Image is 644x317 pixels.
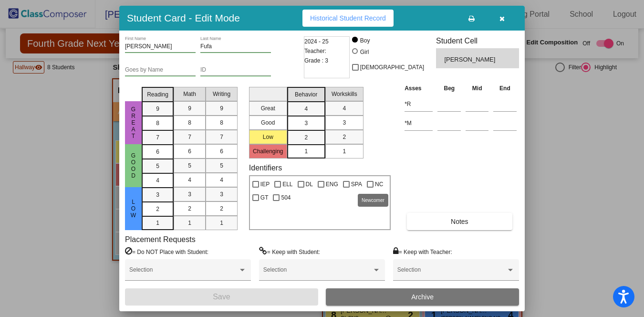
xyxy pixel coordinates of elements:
[188,176,191,184] span: 4
[260,179,270,190] span: IEP
[435,83,463,94] th: Beg
[343,118,346,127] span: 3
[306,179,313,190] span: DL
[220,219,223,227] span: 1
[304,147,308,156] span: 1
[188,204,191,213] span: 2
[332,90,357,98] span: Workskills
[436,36,519,45] h3: Student Cell
[220,104,223,113] span: 9
[220,161,223,170] span: 5
[220,176,223,184] span: 4
[188,147,191,156] span: 6
[183,90,196,98] span: Math
[259,247,320,256] label: = Keep with Student:
[188,161,191,170] span: 5
[156,105,159,113] span: 9
[282,179,292,190] span: ELL
[156,176,159,185] span: 4
[393,247,452,256] label: = Keep with Teacher:
[281,192,291,203] span: 504
[156,162,159,170] span: 5
[302,10,394,27] button: Historical Student Record
[304,37,329,46] span: 2024 - 25
[125,235,196,244] label: Placement Requests
[326,288,519,306] button: Archive
[220,118,223,127] span: 8
[125,67,196,74] input: goes by name
[129,199,138,219] span: Low
[411,293,434,301] span: Archive
[360,48,369,56] div: Girl
[343,147,346,156] span: 1
[405,97,433,111] input: assessment
[156,133,159,142] span: 7
[304,119,308,127] span: 3
[213,293,230,301] span: Save
[156,205,159,213] span: 2
[402,83,435,94] th: Asses
[129,106,138,139] span: Great
[188,219,191,227] span: 1
[491,83,519,94] th: End
[463,83,491,94] th: Mid
[188,190,191,199] span: 3
[260,192,269,203] span: GT
[188,118,191,127] span: 8
[295,90,317,99] span: Behavior
[304,105,308,113] span: 4
[156,148,159,156] span: 6
[147,90,168,99] span: Reading
[125,247,208,256] label: = Do NOT Place with Student:
[156,190,159,199] span: 3
[156,219,159,227] span: 1
[407,213,512,230] button: Notes
[188,133,191,141] span: 7
[249,163,282,172] label: Identifiers
[444,55,497,64] span: [PERSON_NAME]
[220,133,223,141] span: 7
[360,36,370,45] div: Boy
[310,14,386,22] span: Historical Student Record
[405,116,433,130] input: assessment
[360,62,424,73] span: [DEMOGRAPHIC_DATA]
[326,179,338,190] span: ENG
[304,56,328,65] span: Grade : 3
[129,152,138,179] span: Good
[220,204,223,213] span: 2
[451,218,468,225] span: Notes
[220,190,223,199] span: 3
[213,90,230,98] span: Writing
[125,288,318,306] button: Save
[156,119,159,127] span: 8
[127,12,240,24] h3: Student Card - Edit Mode
[351,179,362,190] span: SPA
[304,133,308,142] span: 2
[304,46,326,56] span: Teacher:
[375,179,383,190] span: NC
[343,133,346,141] span: 2
[188,104,191,113] span: 9
[220,147,223,156] span: 6
[343,104,346,113] span: 4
